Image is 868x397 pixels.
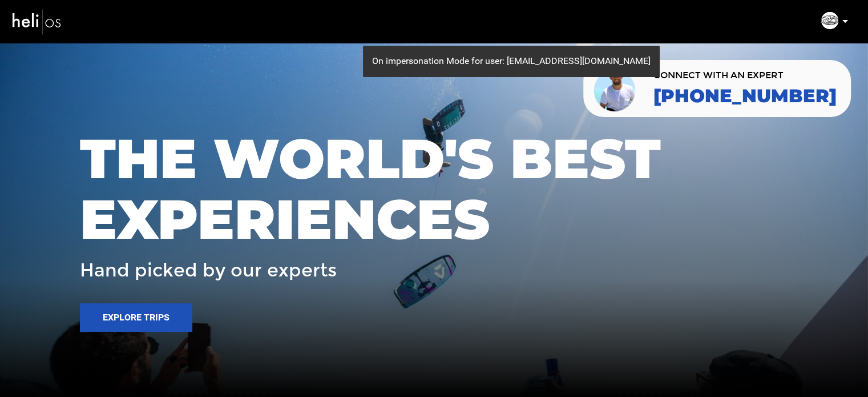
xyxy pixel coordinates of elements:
span: CONNECT WITH AN EXPERT [653,71,837,80]
a: [PHONE_NUMBER] [653,86,837,106]
div: On impersonation Mode for user: [EMAIL_ADDRESS][DOMAIN_NAME] [363,46,660,77]
button: Explore Trips [80,303,192,332]
img: heli-logo [11,6,63,37]
img: img_d5061f8c403b85e6f21db0084c061c1b.png [821,12,838,29]
img: contact our team [592,65,639,113]
span: Hand picked by our experts [80,260,337,280]
span: THE WORLD'S BEST EXPERIENCES [80,129,788,249]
